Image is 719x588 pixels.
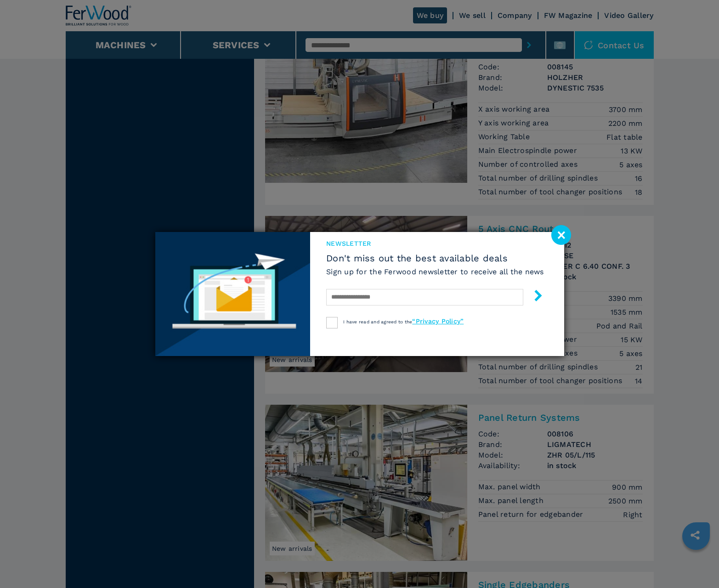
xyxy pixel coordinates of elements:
[155,232,311,356] img: Newsletter image
[326,239,544,248] span: newsletter
[326,266,544,277] h6: Sign up for the Ferwood newsletter to receive all the news
[523,286,544,308] button: submit-button
[326,253,544,264] span: Don't miss out the best available deals
[412,317,464,325] a: “Privacy Policy”
[343,319,464,324] span: I have read and agreed to the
